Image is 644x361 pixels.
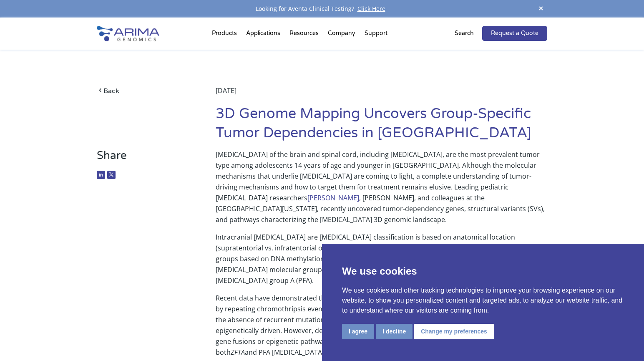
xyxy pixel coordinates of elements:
[216,85,547,104] div: [DATE]
[216,232,547,293] p: Intracranial [MEDICAL_DATA] are [MEDICAL_DATA] classification is based on anatomical location (su...
[376,324,413,339] button: I decline
[231,348,245,357] em: ZFTA
[97,26,159,41] img: Arima-Genomics-logo
[97,3,547,14] div: Looking for Aventa Clinical Testing?
[97,149,191,169] h3: Share
[216,149,547,232] p: [MEDICAL_DATA] of the brain and spinal cord, including [MEDICAL_DATA], are the most prevalent tum...
[482,26,547,41] a: Request a Quote
[342,285,624,316] p: We use cookies and other tracking technologies to improve your browsing experience on our website...
[216,104,547,149] h1: 3D Genome Mapping Uncovers Group-Specific Tumor Dependencies in [GEOGRAPHIC_DATA]
[414,324,494,339] button: Change my preferences
[354,5,389,13] a: Click Here
[342,324,374,339] button: I agree
[342,264,624,279] p: We use cookies
[307,193,359,202] a: [PERSON_NAME]
[455,28,474,39] p: Search
[97,85,191,96] a: Back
